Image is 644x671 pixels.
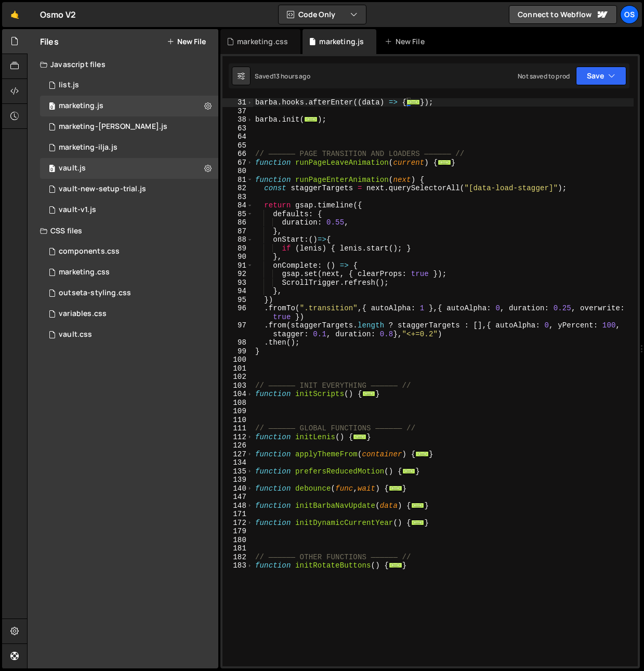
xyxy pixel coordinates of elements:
[40,75,218,96] div: 16596/45151.js
[59,330,92,339] div: vault.css
[222,296,253,305] div: 95
[167,37,206,46] button: New File
[222,150,253,159] div: 66
[40,241,218,262] div: 16596/45511.css
[438,159,451,165] span: ...
[222,321,253,338] div: 97
[59,268,110,277] div: marketing.css
[40,200,218,220] div: 16596/45132.js
[222,416,253,425] div: 110
[222,133,253,141] div: 64
[222,193,253,202] div: 83
[222,373,253,381] div: 102
[255,72,310,81] div: Saved
[40,324,218,345] div: 16596/45153.css
[59,81,79,90] div: list.js
[40,179,218,200] div: 16596/45152.js
[509,5,617,24] a: Connect to Webflow
[222,561,253,570] div: 183
[222,399,253,407] div: 108
[40,262,218,283] div: 16596/45446.css
[222,458,253,467] div: 134
[222,433,253,442] div: 112
[222,227,253,236] div: 87
[59,122,167,131] div: marketing-[PERSON_NAME].js
[40,158,218,179] div: 16596/45133.js
[49,165,55,174] span: 0
[222,98,253,107] div: 31
[222,502,253,510] div: 148
[222,364,253,373] div: 101
[59,143,117,152] div: marketing-ilja.js
[411,502,425,508] span: ...
[222,519,253,528] div: 172
[273,72,310,81] div: 13 hours ago
[222,107,253,116] div: 37
[40,96,218,116] div: 16596/45422.js
[222,201,253,210] div: 84
[59,288,131,298] div: outseta-styling.css
[222,407,253,416] div: 109
[411,519,425,525] span: ...
[59,185,146,194] div: vault-new-setup-trial.js
[415,451,429,456] span: ...
[40,8,76,21] div: Osmo V2
[620,5,639,24] a: Os
[389,485,402,491] span: ...
[222,279,253,287] div: 93
[389,562,402,568] span: ...
[402,468,416,473] span: ...
[353,433,366,439] span: ...
[222,304,253,321] div: 96
[49,103,55,111] span: 0
[222,159,253,167] div: 67
[319,36,364,47] div: marketing.js
[222,124,253,133] div: 63
[222,287,253,296] div: 94
[222,510,253,519] div: 171
[59,164,86,173] div: vault.js
[222,244,253,253] div: 89
[222,253,253,261] div: 90
[222,338,253,347] div: 98
[222,381,253,390] div: 103
[2,2,28,27] a: 🤙
[222,356,253,364] div: 100
[59,247,120,256] div: components.css
[279,5,366,24] button: Code Only
[222,270,253,279] div: 92
[222,467,253,476] div: 135
[362,391,376,397] span: ...
[40,304,218,324] div: 16596/45154.css
[222,527,253,536] div: 179
[28,54,218,75] div: Javascript files
[222,450,253,459] div: 127
[385,36,428,47] div: New File
[222,544,253,553] div: 181
[518,72,570,81] div: Not saved to prod
[304,116,318,122] span: ...
[222,235,253,244] div: 88
[222,493,253,502] div: 147
[222,167,253,176] div: 80
[40,116,218,137] div: 16596/45424.js
[40,137,218,158] div: 16596/45423.js
[59,309,107,319] div: variables.css
[59,101,103,111] div: marketing.js
[222,176,253,185] div: 81
[222,218,253,227] div: 86
[40,36,59,47] h2: Files
[28,220,218,241] div: CSS files
[576,67,626,85] button: Save
[222,536,253,545] div: 180
[237,36,288,47] div: marketing.css
[222,476,253,484] div: 139
[222,390,253,399] div: 104
[222,261,253,270] div: 91
[222,441,253,450] div: 126
[406,99,420,105] span: ...
[222,484,253,493] div: 140
[222,141,253,150] div: 65
[222,347,253,356] div: 99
